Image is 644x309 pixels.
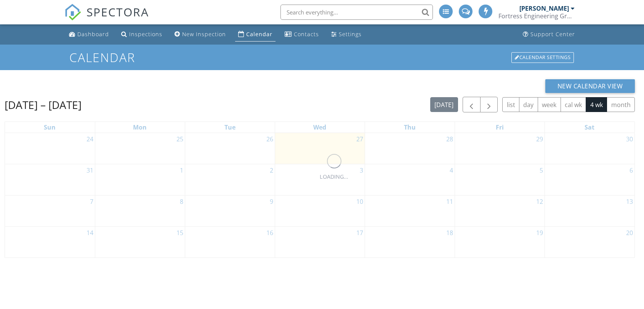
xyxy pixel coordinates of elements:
[275,164,365,195] td: Go to September 3, 2025
[175,133,185,145] a: Go to August 25, 2025
[455,226,545,258] td: Go to September 19, 2025
[583,122,596,133] a: Saturday
[69,51,575,64] h1: Calendar
[538,97,561,112] button: week
[463,97,481,112] button: Previous
[365,133,455,164] td: Go to August 28, 2025
[95,195,185,226] td: Go to September 8, 2025
[445,133,455,145] a: Go to August 28, 2025
[545,164,634,195] td: Go to September 6, 2025
[455,164,545,195] td: Go to September 5, 2025
[275,195,365,226] td: Go to September 10, 2025
[545,133,634,164] td: Go to August 30, 2025
[171,27,229,42] a: New Inspection
[5,195,95,226] td: Go to September 7, 2025
[430,97,458,112] button: [DATE]
[95,226,185,258] td: Go to September 15, 2025
[365,226,455,258] td: Go to September 18, 2025
[535,227,545,239] a: Go to September 19, 2025
[185,164,275,195] td: Go to September 2, 2025
[455,195,545,226] td: Go to September 12, 2025
[64,10,149,26] a: SPECTORA
[185,195,275,226] td: Go to September 9, 2025
[42,122,57,133] a: Sunday
[628,164,634,176] a: Go to September 6, 2025
[519,5,569,12] div: [PERSON_NAME]
[95,133,185,164] td: Go to August 25, 2025
[5,164,95,195] td: Go to August 31, 2025
[275,226,365,258] td: Go to September 17, 2025
[355,195,365,208] a: Go to September 10, 2025
[561,97,586,112] button: cal wk
[511,51,575,64] a: Calendar Settings
[66,27,112,42] a: Dashboard
[118,27,165,42] a: Inspections
[268,195,275,208] a: Go to September 9, 2025
[538,164,545,176] a: Go to September 5, 2025
[339,30,362,38] div: Settings
[445,195,455,208] a: Go to September 11, 2025
[312,122,328,133] a: Wednesday
[530,30,575,38] div: Support Center
[545,226,634,258] td: Go to September 20, 2025
[502,97,519,112] button: list
[355,133,365,145] a: Go to August 27, 2025
[448,164,455,176] a: Go to September 4, 2025
[282,27,322,42] a: Contacts
[5,97,82,112] h2: [DATE] – [DATE]
[85,227,95,239] a: Go to September 14, 2025
[455,133,545,164] td: Go to August 29, 2025
[265,227,275,239] a: Go to September 16, 2025
[625,227,634,239] a: Go to September 20, 2025
[494,122,505,133] a: Friday
[358,164,365,176] a: Go to September 3, 2025
[185,226,275,258] td: Go to September 16, 2025
[175,227,185,239] a: Go to September 15, 2025
[328,27,365,42] a: Settings
[402,122,417,133] a: Thursday
[178,164,185,176] a: Go to September 1, 2025
[87,4,149,20] span: SPECTORA
[586,97,607,112] button: 4 wk
[355,227,365,239] a: Go to September 17, 2025
[607,97,635,112] button: month
[545,195,634,226] td: Go to September 13, 2025
[480,97,498,112] button: Next
[5,133,95,164] td: Go to August 24, 2025
[520,27,578,42] a: Support Center
[182,30,226,38] div: New Inspection
[246,30,272,38] div: Calendar
[320,173,348,181] div: LOADING...
[265,133,275,145] a: Go to August 26, 2025
[77,30,109,38] div: Dashboard
[365,164,455,195] td: Go to September 4, 2025
[519,97,538,112] button: day
[365,195,455,226] td: Go to September 11, 2025
[129,30,162,38] div: Inspections
[625,195,634,208] a: Go to September 13, 2025
[85,164,95,176] a: Go to August 31, 2025
[185,133,275,164] td: Go to August 26, 2025
[511,52,574,63] div: Calendar Settings
[294,30,319,38] div: Contacts
[535,195,545,208] a: Go to September 12, 2025
[280,5,433,20] input: Search everything...
[445,227,455,239] a: Go to September 18, 2025
[95,164,185,195] td: Go to September 1, 2025
[5,226,95,258] td: Go to September 14, 2025
[64,4,81,21] img: The Best Home Inspection Software - Spectora
[178,195,185,208] a: Go to September 8, 2025
[535,133,545,145] a: Go to August 29, 2025
[223,122,237,133] a: Tuesday
[268,164,275,176] a: Go to September 2, 2025
[625,133,634,145] a: Go to August 30, 2025
[88,195,95,208] a: Go to September 7, 2025
[235,27,276,42] a: Calendar
[131,122,148,133] a: Monday
[85,133,95,145] a: Go to August 24, 2025
[545,79,635,93] button: New Calendar View
[498,12,575,20] div: Fortress Engineering Group LLC
[275,133,365,164] td: Go to August 27, 2025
